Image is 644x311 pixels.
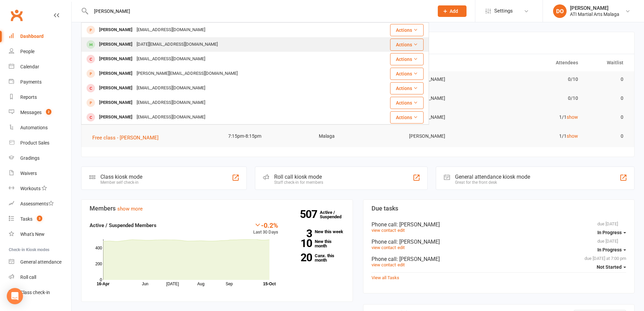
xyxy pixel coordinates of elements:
td: 1/1 [494,109,584,125]
span: Settings [494,3,513,19]
span: Add [450,8,458,14]
div: Workouts [20,186,41,191]
div: Payments [20,79,42,85]
a: show [567,114,578,120]
a: General attendance kiosk mode [9,254,71,270]
span: : [PERSON_NAME] [397,256,440,262]
a: 507Active / Suspended [320,205,350,224]
a: Tasks 3 [9,212,71,227]
a: Messages 2 [9,105,71,120]
a: edit [398,245,405,250]
a: What's New [9,227,71,242]
a: Automations [9,120,71,135]
div: Assessments [20,201,54,206]
div: Roll call [20,274,36,280]
strong: 507 [300,209,320,219]
a: Waivers [9,166,71,181]
div: [PERSON_NAME] [570,5,619,11]
td: 7:15pm-8:15pm [222,128,313,144]
button: Add [438,5,467,17]
a: Calendar [9,59,71,74]
button: Actions [390,97,424,109]
div: People [20,49,34,54]
div: Tasks [20,216,32,222]
a: Payments [9,74,71,90]
div: Last 30 Days [253,221,278,236]
h3: Due tasks [372,205,626,212]
div: -0.2% [253,221,278,229]
div: General attendance kiosk mode [455,174,530,180]
td: 0/10 [494,71,584,87]
button: In Progress [597,226,626,239]
strong: 3 [288,228,312,239]
div: [PERSON_NAME] [97,112,135,122]
span: Free class - [PERSON_NAME] [92,135,159,141]
a: 10New this month [288,239,344,248]
div: Phone call [372,221,626,228]
a: view contact [372,262,396,267]
div: [PERSON_NAME] [97,54,135,64]
td: 0 [584,109,629,125]
div: Waivers [20,171,37,176]
h3: Members [90,205,344,212]
td: 1/1 [494,128,584,144]
div: [PERSON_NAME] [97,25,135,35]
button: Actions [390,82,424,94]
th: Waitlist [584,54,629,71]
a: Reports [9,90,71,105]
div: Reports [20,94,37,100]
div: [EMAIL_ADDRESS][DOMAIN_NAME] [135,25,207,35]
span: : [PERSON_NAME] [397,221,440,228]
button: Actions [390,111,424,124]
a: view contact [372,228,396,233]
button: In Progress [597,244,626,256]
input: Search... [89,6,429,16]
th: Attendees [494,54,584,71]
a: Class kiosk mode [9,285,71,300]
div: Great for the front desk [455,180,530,185]
th: Trainer [403,54,494,71]
a: edit [398,228,405,233]
span: In Progress [597,247,622,252]
div: [DATE][EMAIL_ADDRESS][DOMAIN_NAME] [135,40,220,49]
a: People [9,44,71,59]
a: 20Canx. this month [288,253,344,262]
strong: Active / Suspended Members [90,222,157,228]
span: 3 [37,216,42,221]
a: show more [117,206,143,212]
button: Actions [390,24,424,36]
div: [EMAIL_ADDRESS][DOMAIN_NAME] [135,83,207,93]
div: Automations [20,125,48,130]
a: show [567,133,578,139]
strong: 20 [288,252,312,263]
div: Roll call kiosk mode [274,174,323,180]
strong: 10 [288,238,312,248]
td: 0/10 [494,90,584,106]
span: Not Started [597,264,622,270]
div: General attendance [20,259,62,265]
div: Staff check-in for members [274,180,323,185]
a: Workouts [9,181,71,196]
td: 0 [584,71,629,87]
div: [EMAIL_ADDRESS][DOMAIN_NAME] [135,112,207,122]
div: Class kiosk mode [100,174,142,180]
a: view contact [372,245,396,250]
td: Malaga [313,128,403,144]
button: Actions [390,39,424,51]
span: 2 [46,109,51,115]
div: [PERSON_NAME] [97,69,135,79]
a: View all Tasks [372,275,399,280]
div: Messages [20,110,42,115]
div: Gradings [20,155,40,161]
div: [PERSON_NAME] [97,83,135,93]
div: [EMAIL_ADDRESS][DOMAIN_NAME] [135,98,207,108]
div: ATI Martial Arts Malaga [570,11,619,17]
div: [PERSON_NAME] [97,98,135,108]
div: Calendar [20,64,39,69]
button: Actions [390,53,424,65]
a: edit [398,262,405,267]
div: Member self check-in [100,180,142,185]
a: Gradings [9,151,71,166]
button: Free class - [PERSON_NAME] [92,134,163,142]
div: Class check-in [20,290,50,295]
